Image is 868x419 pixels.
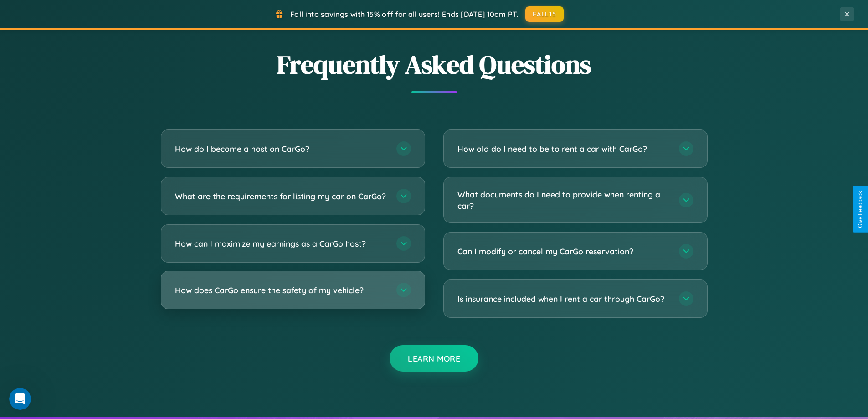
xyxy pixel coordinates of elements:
[175,238,387,249] h3: How can I maximize my earnings as a CarGo host?
[457,143,670,155] h3: How old do I need to be to rent a car with CarGo?
[175,143,387,155] h3: How do I become a host on CarGo?
[457,246,670,257] h3: Can I modify or cancel my CarGo reservation?
[175,285,387,296] h3: How does CarGo ensure the safety of my vehicle?
[290,10,519,19] span: Fall into savings with 15% off for all users! Ends [DATE] 10am PT.
[9,388,31,410] iframe: Intercom live chat
[525,6,564,22] button: FALL15
[457,189,670,211] h3: What documents do I need to provide when renting a car?
[161,47,708,82] h2: Frequently Asked Questions
[390,345,478,372] button: Learn More
[457,293,670,305] h3: Is insurance included when I rent a car through CarGo?
[175,191,387,202] h3: What are the requirements for listing my car on CarGo?
[857,191,863,228] div: Give Feedback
